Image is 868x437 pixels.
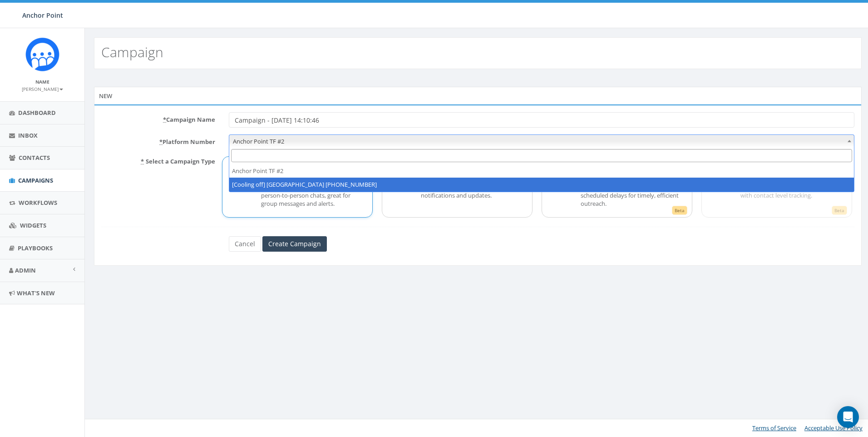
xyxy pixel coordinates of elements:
[752,424,796,432] a: Terms of Service
[17,289,55,297] span: What's New
[229,164,854,178] li: Anchor Point TF #2
[18,131,38,139] span: Inbox
[22,84,63,93] a: [PERSON_NAME]
[101,45,163,60] h2: Campaign
[22,11,63,20] span: Anchor Point
[25,37,59,71] img: Rally_platform_Icon_1.png
[35,79,49,85] small: Name
[229,112,854,128] input: Enter Campaign Name
[18,109,56,117] span: Dashboard
[18,244,53,252] span: Playbooks
[262,236,327,252] input: Create Campaign
[94,87,862,105] div: New
[229,134,854,147] span: Anchor Point TF #2
[159,138,163,146] abbr: required
[231,149,852,162] input: Search
[804,424,863,432] a: Acceptable Use Policy
[146,157,215,165] span: Select a Campaign Type
[18,176,53,184] span: Campaigns
[229,178,854,192] li: [Cooling off] [GEOGRAPHIC_DATA] [PHONE_NUMBER]
[94,112,222,124] label: Campaign Name
[19,154,50,162] span: Contacts
[15,266,36,274] span: Admin
[229,135,854,148] span: Anchor Point TF #2
[229,236,261,252] a: Cancel
[163,115,166,124] abbr: required
[832,206,847,215] span: Beta
[837,406,859,428] div: Open Intercom Messenger
[94,134,222,146] label: Platform Number
[19,199,57,207] span: Workflows
[20,221,46,229] span: Widgets
[22,86,63,92] small: [PERSON_NAME]
[672,206,687,215] span: Beta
